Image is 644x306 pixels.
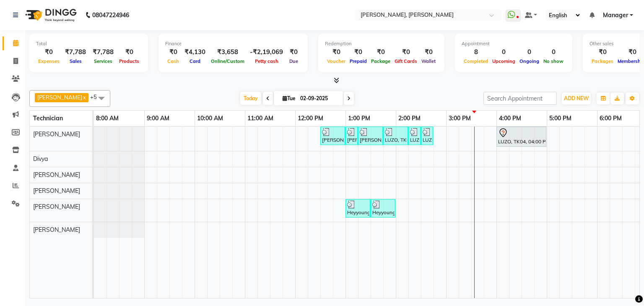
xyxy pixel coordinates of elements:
a: 3:00 PM [447,112,473,124]
div: ₹7,788 [89,47,117,57]
div: ₹0 [36,47,62,57]
span: [PERSON_NAME] [33,130,80,138]
span: Tue [280,95,298,101]
div: LUZO, TK04, 04:00 PM-05:00 PM, Nail Extension - Acrylic (Hand) [497,128,545,145]
span: +5 [90,93,103,100]
div: ₹0 [286,47,301,57]
div: ₹4,130 [181,47,209,57]
span: Manager [603,11,628,20]
div: ₹0 [348,47,369,57]
span: Package [369,58,392,64]
div: Finance [165,40,301,47]
a: 5:00 PM [547,112,574,124]
div: Redemption [325,40,438,47]
span: Wallet [419,58,438,64]
a: 2:00 PM [396,112,423,124]
div: LUZO, TK02, 01:45 PM-02:15 PM, Permanent Nail Paint - Solid Color (Hand) [384,128,407,144]
span: ADD NEW [564,95,589,101]
span: [PERSON_NAME] [33,187,80,194]
div: ₹0 [392,47,419,57]
a: 4:00 PM [497,112,523,124]
span: Technician [33,114,63,122]
span: No show [541,58,566,64]
a: 8:00 AM [94,112,121,124]
a: 10:00 AM [195,112,225,124]
div: 0 [490,47,517,57]
a: 11:00 AM [245,112,275,124]
span: Services [92,58,114,64]
div: Appointment [462,40,566,47]
div: ₹3,658 [209,47,247,57]
div: ₹0 [117,47,141,57]
div: ₹7,788 [62,47,89,57]
span: Completed [462,58,490,64]
span: Prepaid [348,58,369,64]
a: x [82,94,86,101]
div: ₹0 [589,47,615,57]
button: ADD NEW [562,93,591,104]
span: Voucher [325,58,348,64]
span: Sales [68,58,84,64]
div: Heyyoung, TK03, 01:30 PM-02:00 PM, Permanent Nail Paint - Solid Color (Toes) [371,200,395,216]
span: [PERSON_NAME] [37,94,82,101]
div: LUZO, TK02, 02:30 PM-02:45 PM, Nail Art - [PERSON_NAME] Per Finger (Hand) [422,128,432,144]
div: 0 [541,47,566,57]
span: Packages [589,58,615,64]
span: Online/Custom [209,58,247,64]
span: [PERSON_NAME] [33,203,80,210]
div: Heyyoung, TK03, 01:00 PM-01:30 PM, Gel polish removal [346,200,369,216]
span: Petty cash [253,58,280,64]
div: ₹0 [325,47,348,57]
div: LUZO, TK02, 02:15 PM-02:30 PM, Nail Extension - Acrylic (Hand) [409,128,420,144]
div: [PERSON_NAME], TK01, 12:30 PM-01:00 PM, Nail Extension - Acrylic (Hand) [321,128,344,144]
div: -₹2,19,069 [247,47,286,57]
img: logo [21,3,79,27]
span: Ongoing [517,58,541,64]
div: 8 [462,47,490,57]
div: ₹0 [165,47,181,57]
a: 9:00 AM [145,112,171,124]
div: ₹0 [369,47,392,57]
div: ₹0 [419,47,438,57]
span: Expenses [36,58,62,64]
span: Cash [165,58,181,64]
span: [PERSON_NAME] [33,171,80,179]
span: Today [240,92,261,105]
a: 6:00 PM [597,112,624,124]
div: [PERSON_NAME], TK01, 01:15 PM-01:45 PM, Nail Art - Cat Eye (Hand) [359,128,382,144]
div: 0 [517,47,541,57]
input: 2025-09-02 [298,92,340,105]
div: [PERSON_NAME], TK01, 01:00 PM-01:15 PM, Permanent Nail Paint - French (Hand) [346,128,357,144]
span: Upcoming [490,58,517,64]
a: 1:00 PM [346,112,372,124]
b: 08047224946 [92,3,129,27]
span: Card [187,58,203,64]
input: Search Appointment [483,92,557,105]
span: Gift Cards [392,58,419,64]
span: Divya [33,155,48,163]
span: Products [117,58,141,64]
div: Total [36,40,141,47]
span: [PERSON_NAME] [33,226,80,233]
span: Due [287,58,300,64]
a: 12:00 PM [296,112,325,124]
